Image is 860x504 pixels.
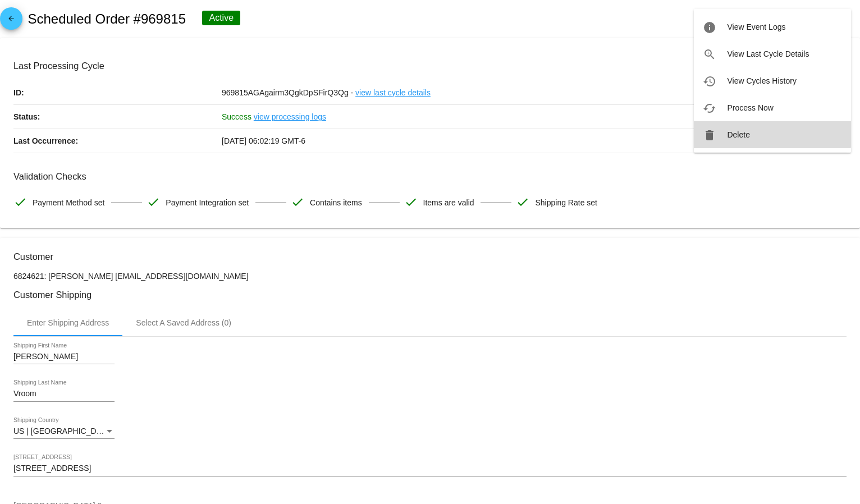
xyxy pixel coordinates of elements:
[703,48,716,61] mat-icon: zoom_in
[703,21,716,34] mat-icon: info
[727,130,749,139] span: Delete
[703,129,716,142] mat-icon: delete
[727,103,773,112] span: Process Now
[727,22,785,31] span: View Event Logs
[703,102,716,115] mat-icon: cached
[727,76,796,85] span: View Cycles History
[727,49,809,58] span: View Last Cycle Details
[703,75,716,88] mat-icon: history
